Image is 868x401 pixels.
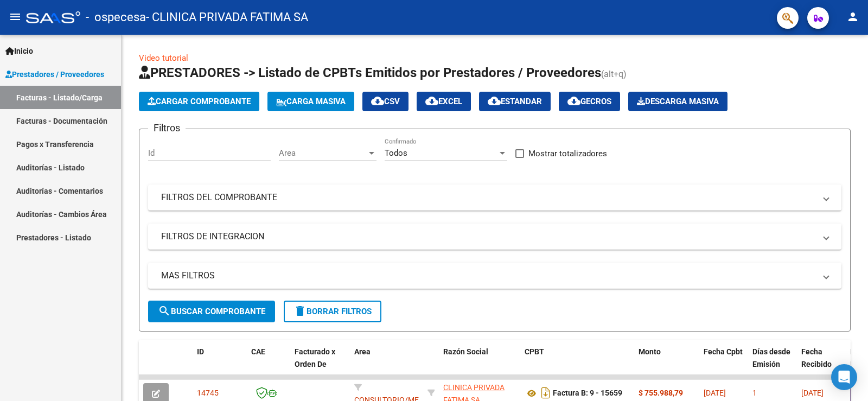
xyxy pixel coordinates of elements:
datatable-header-cell: Fecha Cpbt [699,340,748,388]
span: Prestadores / Proveedores [5,68,104,80]
mat-expansion-panel-header: FILTROS DE INTEGRACION [148,224,841,250]
span: Mostrar totalizadores [528,147,607,160]
mat-icon: delete [293,304,307,317]
button: Gecros [559,92,620,111]
datatable-header-cell: CAE [247,340,290,388]
button: Estandar [479,92,551,111]
span: Buscar Comprobante [158,307,265,316]
span: Cargar Comprobante [148,97,251,106]
datatable-header-cell: Fecha Recibido [797,340,846,388]
datatable-header-cell: Monto [634,340,699,388]
span: Borrar Filtros [293,307,372,316]
span: PRESTADORES -> Listado de CPBTs Emitidos por Prestadores / Proveedores [139,65,601,80]
button: Borrar Filtros [284,301,381,322]
mat-icon: menu [9,10,22,23]
span: Descarga Masiva [637,97,719,106]
div: Open Intercom Messenger [831,364,857,390]
span: Días desde Emisión [752,347,790,368]
span: 1 [752,389,757,397]
span: Area [279,148,367,158]
span: (alt+q) [601,69,627,79]
mat-panel-title: FILTROS DEL COMPROBANTE [161,192,815,203]
span: CSV [371,97,400,106]
span: Todos [385,148,407,158]
span: Razón Social [443,347,488,356]
span: Area [354,347,371,356]
mat-expansion-panel-header: MAS FILTROS [148,263,841,289]
datatable-header-cell: Razón Social [439,340,520,388]
span: Facturado x Orden De [295,347,335,368]
span: [DATE] [801,389,824,397]
strong: $ 755.988,79 [639,389,683,397]
mat-panel-title: MAS FILTROS [161,270,815,282]
datatable-header-cell: Facturado x Orden De [290,340,350,388]
mat-icon: search [158,304,171,317]
strong: Factura B: 9 - 15659 [553,389,622,398]
mat-panel-title: FILTROS DE INTEGRACION [161,231,815,243]
span: - CLINICA PRIVADA FATIMA SA [146,5,308,29]
button: Cargar Comprobante [139,92,259,111]
button: CSV [362,92,409,111]
span: Inicio [5,45,33,57]
datatable-header-cell: Días desde Emisión [748,340,797,388]
span: Estandar [488,97,542,106]
datatable-header-cell: ID [193,340,247,388]
span: Carga Masiva [276,97,346,106]
span: Monto [639,347,661,356]
button: EXCEL [417,92,471,111]
button: Carga Masiva [267,92,354,111]
mat-icon: cloud_download [371,94,384,107]
span: EXCEL [425,97,462,106]
span: - ospecesa [86,5,146,29]
mat-icon: cloud_download [488,94,501,107]
span: Gecros [567,97,611,106]
mat-icon: person [846,10,859,23]
span: ID [197,347,204,356]
mat-expansion-panel-header: FILTROS DEL COMPROBANTE [148,184,841,211]
datatable-header-cell: Area [350,340,423,388]
span: [DATE] [704,389,726,397]
app-download-masive: Descarga masiva de comprobantes (adjuntos) [628,92,727,111]
mat-icon: cloud_download [425,94,438,107]
span: CAE [251,347,265,356]
a: Video tutorial [139,53,188,63]
span: CPBT [525,347,544,356]
span: Fecha Recibido [801,347,832,368]
mat-icon: cloud_download [567,94,580,107]
datatable-header-cell: CPBT [520,340,634,388]
button: Buscar Comprobante [148,301,275,322]
button: Descarga Masiva [628,92,727,111]
span: Fecha Cpbt [704,347,743,356]
h3: Filtros [148,120,186,136]
span: 14745 [197,389,219,397]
